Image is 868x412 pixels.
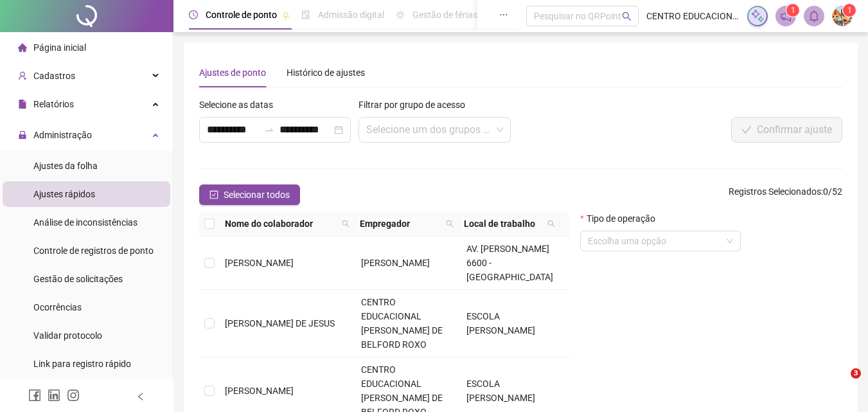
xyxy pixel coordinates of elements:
[580,211,663,226] label: Tipo de operação
[412,10,477,20] span: Gestão de férias
[209,190,218,199] span: check-square
[464,217,543,231] span: Local de trabalho
[786,4,799,17] sup: 1
[443,214,456,233] span: search
[33,359,131,369] span: Link para registro rápido
[318,10,384,20] span: Admissão digital
[287,66,365,80] div: Histórico de ajustes
[33,217,137,228] span: Análise de inconsistências
[28,389,41,402] span: facebook
[33,274,123,284] span: Gestão de solicitações
[545,214,558,233] span: search
[446,220,454,228] span: search
[361,258,430,268] span: [PERSON_NAME]
[225,386,294,396] span: [PERSON_NAME]
[729,184,842,205] span: : 0 / 52
[199,184,300,205] button: Selecionar todos
[18,130,27,139] span: lock
[396,10,405,19] span: sun
[224,188,290,202] span: Selecionar todos
[843,4,856,17] sup: Atualize o seu contato no menu Meus Dados
[18,100,27,109] span: file
[67,389,80,402] span: instagram
[33,330,102,341] span: Validar protocolo
[791,6,795,15] span: 1
[18,43,27,52] span: home
[847,6,852,15] span: 1
[466,379,535,403] span: ESCOLA [PERSON_NAME]
[780,10,792,22] span: notification
[264,125,274,135] span: swap-right
[731,117,842,143] button: Confirmar ajuste
[622,12,632,21] span: search
[808,10,820,22] span: bell
[499,10,508,19] span: ellipsis
[225,258,294,268] span: [PERSON_NAME]
[824,368,855,399] iframe: Intercom live chat
[48,389,60,402] span: linkedin
[466,311,535,336] span: ESCOLA [PERSON_NAME]
[136,392,145,401] span: left
[547,220,555,228] span: search
[189,10,198,19] span: clock-circle
[361,297,443,350] span: CENTRO EDUCACIONAL [PERSON_NAME] DE BELFORD ROXO
[206,10,277,20] span: Controle de ponto
[33,42,86,53] span: Página inicial
[33,130,92,140] span: Administração
[342,220,350,228] span: search
[33,189,95,199] span: Ajustes rápidos
[18,71,27,80] span: user-add
[301,10,310,19] span: file-done
[282,12,290,19] span: pushpin
[750,9,765,23] img: sparkle-icon.fc2bf0ac1784a2077858766a79e2daf3.svg
[33,71,75,81] span: Cadastros
[851,368,861,379] span: 3
[199,98,281,112] label: Selecione as datas
[359,98,474,112] label: Filtrar por grupo de acesso
[33,302,82,312] span: Ocorrências
[33,161,98,171] span: Ajustes da folha
[33,99,74,109] span: Relatórios
[225,217,337,231] span: Nome do colaborador
[339,214,352,233] span: search
[646,9,740,23] span: CENTRO EDUCACIONAL [PERSON_NAME] DE B
[466,244,553,282] span: AV. [PERSON_NAME] 6600 - [GEOGRAPHIC_DATA]
[225,318,335,328] span: [PERSON_NAME] DE JESUS
[360,217,440,231] span: Empregador
[199,66,266,80] div: Ajustes de ponto
[33,246,154,256] span: Controle de registros de ponto
[833,6,852,26] img: 36163
[264,125,274,135] span: to
[729,186,821,197] span: Registros Selecionados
